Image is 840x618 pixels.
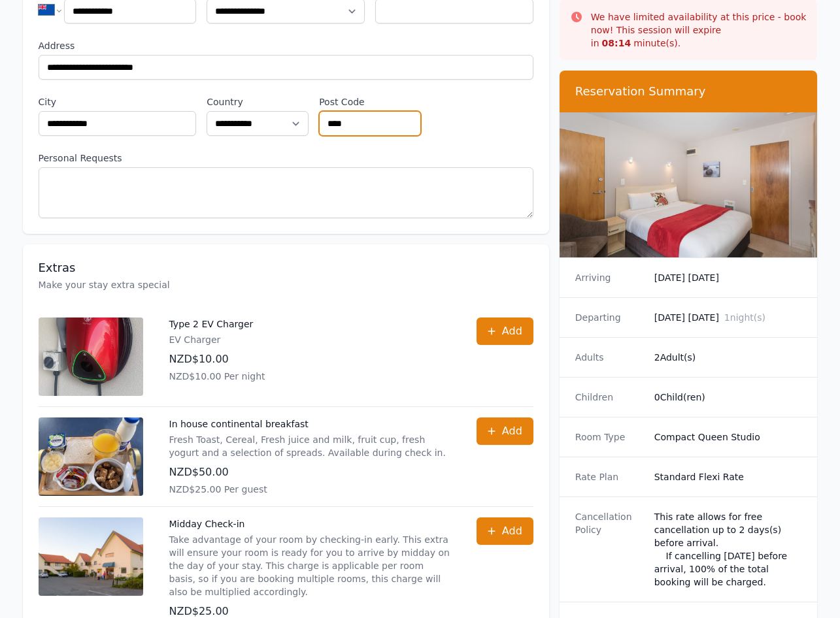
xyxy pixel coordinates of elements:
[169,333,265,346] p: EV Charger
[560,112,818,257] img: Compact Queen Studio
[39,39,533,52] label: Address
[654,351,802,364] dd: 2 Adult(s)
[39,152,533,165] label: Personal Requests
[169,370,265,383] p: NZD$10.00 Per night
[169,351,265,367] p: NZD$10.00
[477,517,533,545] button: Add
[654,311,802,324] dd: [DATE] [DATE]
[724,312,765,323] span: 1 night(s)
[654,431,802,444] dd: Compact Queen Studio
[502,523,522,539] span: Add
[169,517,450,530] p: Midday Check-in
[502,423,522,439] span: Add
[169,483,450,496] p: NZD$25.00 Per guest
[575,351,644,364] dt: Adults
[575,271,644,284] dt: Arriving
[477,317,533,345] button: Add
[602,38,631,48] strong: 08 : 14
[39,317,143,396] img: Type 2 EV Charger
[575,311,644,324] dt: Departing
[575,391,644,404] dt: Children
[654,470,802,483] dd: Standard Flexi Rate
[502,323,522,339] span: Add
[207,95,309,108] label: Country
[39,260,533,276] h3: Extras
[654,510,802,589] div: This rate allows for free cancellation up to 2 days(s) before arrival. If cancelling [DATE] befor...
[39,417,143,496] img: In house continental breakfast
[575,470,644,483] dt: Rate Plan
[39,278,533,291] p: Make your stay extra special
[169,417,450,431] p: In house continental breakfast
[39,95,197,108] label: City
[169,533,450,598] p: Take advantage of your room by checking-in early. This extra will ensure your room is ready for y...
[575,84,802,99] h3: Reservation Summary
[169,433,450,459] p: Fresh Toast, Cereal, Fresh juice and milk, fruit cup, fresh yogurt and a selection of spreads. Av...
[654,271,802,284] dd: [DATE] [DATE]
[319,95,421,108] label: Post Code
[169,317,265,331] p: Type 2 EV Charger
[477,417,533,445] button: Add
[169,464,450,480] p: NZD$50.00
[591,10,807,50] p: We have limited availability at this price - book now! This session will expire in minute(s).
[39,517,143,596] img: Midday Check-in
[575,510,644,589] dt: Cancellation Policy
[654,391,802,404] dd: 0 Child(ren)
[575,431,644,444] dt: Room Type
